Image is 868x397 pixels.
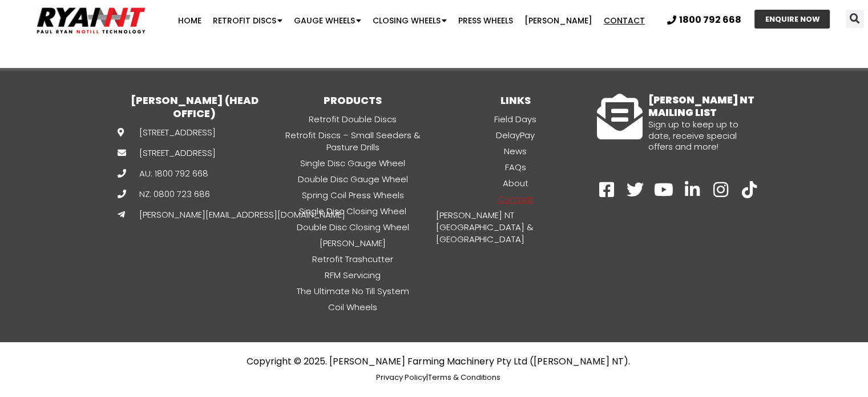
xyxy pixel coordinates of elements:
a: Spring Coil Press Wheels [272,189,434,202]
a: Contact [598,9,651,32]
a: Gauge Wheels [288,9,367,32]
a: [PERSON_NAME] NT MAILING LIST [648,93,754,119]
a: The Ultimate No Till System [272,284,434,298]
h3: LINKS [434,94,597,107]
a: Coil Wheels [272,300,434,314]
a: Single Disc Gauge Wheel [272,157,434,170]
span: ENQUIRE NOW [765,15,819,23]
img: Ryan NT logo [34,3,148,38]
a: DelayPay [434,129,597,142]
a: Press Wheels [453,9,519,32]
a: Contact [434,193,597,206]
a: About [434,177,597,190]
a: RYAN NT MAILING LIST [597,94,643,139]
a: FAQs [434,161,597,174]
span: 1800 792 668 [679,15,741,25]
a: [STREET_ADDRESS] [118,126,203,138]
a: Double Disc Closing Wheel [272,220,434,234]
a: Privacy Policy [376,372,426,383]
a: Retrofit Discs [207,9,288,32]
a: NZ: 0800 723 686 [118,188,203,200]
a: AU: 1800 792 668 [118,167,203,179]
a: Home [172,9,207,32]
a: RFM Servicing [272,268,434,282]
h3: [PERSON_NAME] (HEAD OFFICE) [118,94,272,121]
span: [STREET_ADDRESS] [136,147,216,159]
nav: Menu [434,113,597,246]
a: [PERSON_NAME][EMAIL_ADDRESS][DOMAIN_NAME] [118,208,203,220]
a: Closing Wheels [367,9,453,32]
span: AU: 1800 792 668 [136,167,208,179]
nav: Menu [272,113,434,314]
a: ENQUIRE NOW [754,10,830,29]
a: [PERSON_NAME] NT [GEOGRAPHIC_DATA] & [GEOGRAPHIC_DATA] [434,208,597,246]
a: Terms & Conditions [428,372,500,383]
a: Retrofit Discs – Small Seeders & Pasture Drills [272,129,434,154]
a: Field Days [434,113,597,126]
span: NZ: 0800 723 686 [136,188,210,200]
a: [PERSON_NAME] [519,9,598,32]
p: | [20,370,857,386]
div: Search [846,10,864,28]
h3: PRODUCTS [272,94,434,107]
a: Retrofit Double Discs [272,113,434,126]
a: News [434,145,597,158]
a: Single Disc Closing Wheel [272,204,434,218]
a: Retrofit Trashcutter [272,252,434,266]
span: [PERSON_NAME][EMAIL_ADDRESS][DOMAIN_NAME] [136,208,345,220]
span: [STREET_ADDRESS] [136,126,216,138]
span: Sign up to keep up to date, receive special offers and more! [648,118,738,153]
a: Double Disc Gauge Wheel [272,173,434,186]
a: [PERSON_NAME] [272,236,434,250]
a: 1800 792 668 [667,15,741,25]
nav: Menu [168,9,655,32]
p: Copyright © 2025. [PERSON_NAME] Farming Machinery Pty Ltd ([PERSON_NAME] NT). [20,354,857,370]
a: [STREET_ADDRESS] [118,147,203,159]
